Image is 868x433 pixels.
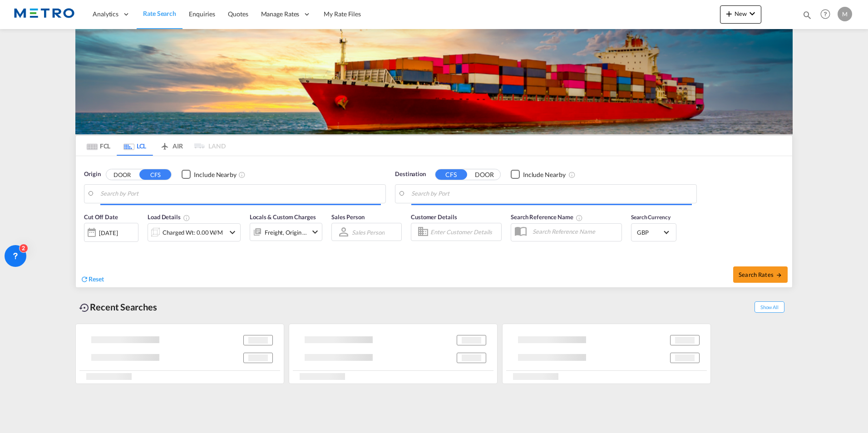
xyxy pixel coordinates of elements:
button: CFS [435,169,467,180]
div: Include Nearby [194,170,237,179]
span: Enquiries [189,10,215,18]
md-icon: icon-chevron-down [310,226,321,237]
div: Recent Searches [75,297,161,317]
div: Freight Origin Destinationicon-chevron-down [250,223,322,241]
span: Show All [755,301,784,313]
md-icon: icon-refresh [80,275,89,283]
span: Help [818,6,833,22]
md-tab-item: FCL [80,136,117,156]
div: Charged Wt: 0.00 W/M [163,226,223,239]
button: CFS [139,169,171,180]
input: Search by Port [100,187,381,201]
span: Analytics [93,10,118,19]
div: Charged Wt: 0.00 W/Micon-chevron-down [148,223,241,241]
img: LCL+%26+FCL+BACKGROUND.png [75,29,793,134]
div: Help [818,6,838,23]
input: Search Reference Name [528,225,621,238]
div: icon-refreshReset [80,275,104,285]
span: My Rate Files [324,10,361,18]
button: DOOR [469,169,500,180]
md-icon: icon-chevron-down [747,8,758,19]
md-icon: Unchecked: Ignores neighbouring ports when fetching rates.Checked : Includes neighbouring ports w... [238,171,246,178]
md-icon: icon-backup-restore [79,302,90,313]
div: Include Nearby [523,170,566,179]
button: Search Ratesicon-arrow-right [733,266,788,283]
md-select: Select Currency: £ GBPUnited Kingdom Pound [636,226,671,239]
md-icon: icon-chevron-down [227,227,238,238]
span: Search Rates [739,271,782,278]
md-icon: icon-magnify [802,10,812,20]
span: Load Details [148,213,190,221]
span: Manage Rates [261,10,300,19]
span: Search Reference Name [511,213,583,221]
div: [DATE] [99,229,118,237]
input: Enter Customer Details [430,225,498,239]
md-icon: icon-plus 400-fg [724,8,735,19]
md-select: Sales Person [351,226,385,239]
div: Freight Origin Destination [265,226,307,239]
md-pagination-wrapper: Use the left and right arrow keys to navigate between tabs [80,136,226,156]
span: Search Currency [631,214,671,221]
span: Customer Details [411,213,457,221]
div: [DATE] [84,223,138,242]
md-tab-item: LCL [117,136,153,156]
md-icon: icon-airplane [159,141,170,148]
span: Cut Off Date [84,213,118,221]
span: Rate Search [143,10,176,17]
span: GBP [637,228,662,236]
md-icon: Your search will be saved by the below given name [576,214,583,221]
div: M [838,7,852,21]
span: Locals & Custom Charges [250,213,316,221]
md-icon: Unchecked: Ignores neighbouring ports when fetching rates.Checked : Includes neighbouring ports w... [568,171,576,178]
md-icon: Chargeable Weight [183,214,190,221]
md-checkbox: Checkbox No Ink [182,170,237,179]
md-icon: icon-arrow-right [776,272,782,278]
span: New [724,10,758,17]
span: Destination [395,170,426,179]
md-datepicker: Select [84,241,91,253]
div: Origin DOOR CFS Checkbox No InkUnchecked: Ignores neighbouring ports when fetching rates.Checked ... [76,156,792,287]
div: icon-magnify [802,10,812,24]
md-checkbox: Checkbox No Ink [511,170,566,179]
span: Quotes [228,10,248,18]
span: Reset [89,275,104,283]
button: icon-plus 400-fgNewicon-chevron-down [720,5,761,24]
button: DOOR [106,169,138,180]
span: Origin [84,170,100,179]
md-tab-item: AIR [153,136,189,156]
img: 25181f208a6c11efa6aa1bf80d4cef53.png [14,4,75,25]
input: Search by Port [411,187,692,201]
span: Sales Person [331,213,365,221]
